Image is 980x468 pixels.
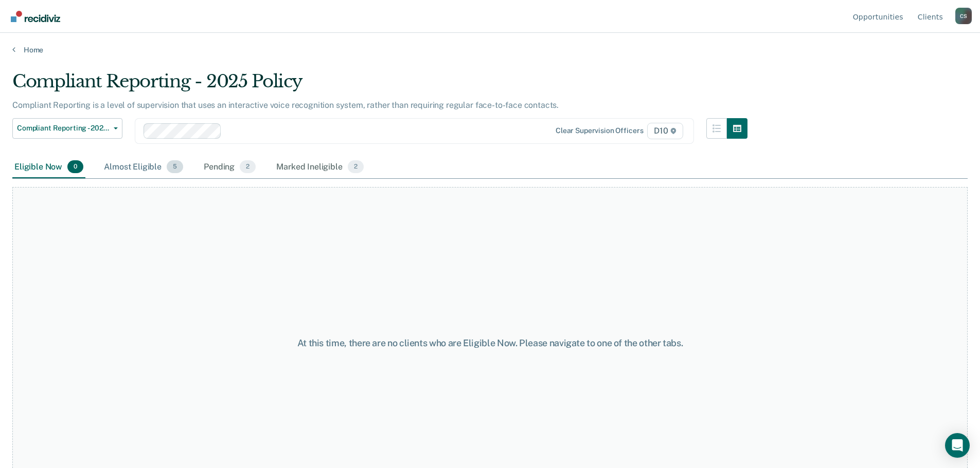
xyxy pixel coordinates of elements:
span: 2 [240,160,256,174]
div: Eligible Now0 [12,156,85,179]
a: Home [12,45,968,54]
div: Marked Ineligible2 [274,156,366,179]
div: C S [955,8,972,24]
button: Compliant Reporting - 2025 Policy [12,118,122,139]
span: 2 [348,160,364,174]
div: Pending2 [202,156,258,179]
div: Compliant Reporting - 2025 Policy [12,71,747,100]
span: 5 [167,160,183,174]
img: Recidiviz [11,11,60,22]
p: Compliant Reporting is a level of supervision that uses an interactive voice recognition system, ... [12,100,559,110]
div: Almost Eligible5 [102,156,185,179]
span: 0 [67,160,83,174]
span: Compliant Reporting - 2025 Policy [17,124,110,133]
span: D10 [647,123,683,139]
div: Open Intercom Messenger [945,433,970,458]
button: Profile dropdown button [955,8,972,24]
div: Clear supervision officers [556,126,643,135]
div: At this time, there are no clients who are Eligible Now. Please navigate to one of the other tabs. [252,338,729,349]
